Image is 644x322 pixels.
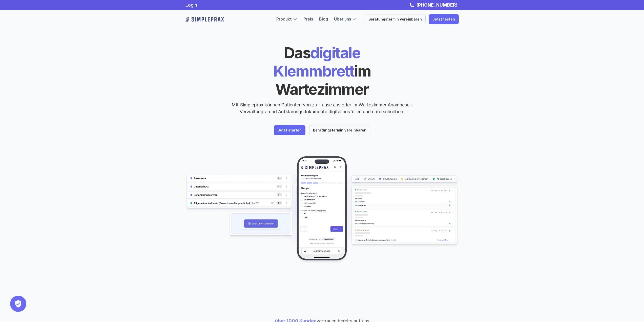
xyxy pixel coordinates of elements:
[429,14,459,24] a: Jetzt testen
[432,17,455,22] p: Jetzt testen
[319,16,328,22] a: Blog
[365,14,426,24] a: Beratungstermin vereinbaren
[185,156,459,264] img: Beispielscreenshots aus der Simpleprax Anwendung
[368,17,422,22] p: Beratungstermin vereinbaren
[185,2,197,8] a: Login
[416,2,458,8] strong: [PHONE_NUMBER]
[303,16,313,22] a: Preis
[227,101,417,115] p: Mit Simpleprax können Patienten von zu Hause aus oder im Wartezimmer Anamnese-, Verwaltungs- und ...
[415,2,459,8] a: [PHONE_NUMBER]
[274,125,305,135] a: Jetzt starten
[309,125,370,135] a: Beratungstermin vereinbaren
[275,62,373,98] span: im Wartezimmer
[284,44,310,62] span: Das
[278,128,302,132] p: Jetzt starten
[313,128,366,132] p: Beratungstermin vereinbaren
[235,44,409,98] h1: digitale Klemmbrett
[276,16,292,22] a: Produkt
[334,16,351,22] a: Über uns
